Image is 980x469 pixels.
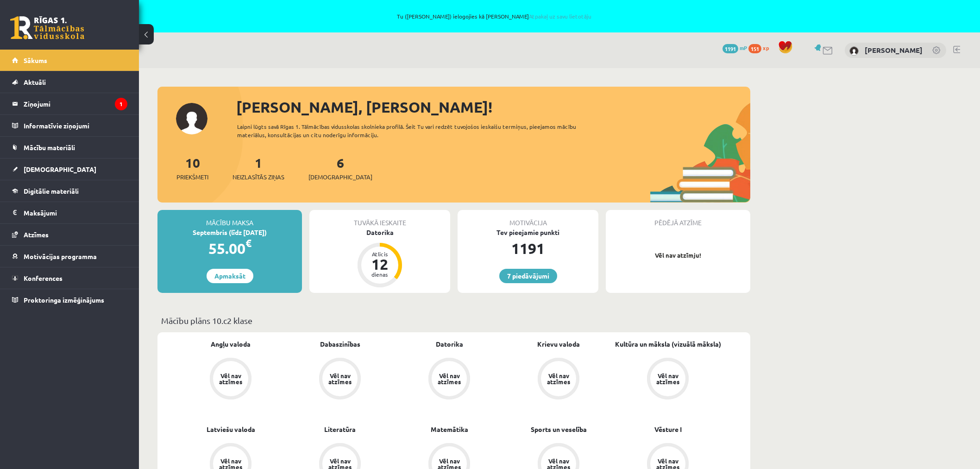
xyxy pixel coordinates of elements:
[499,269,557,283] a: 7 piedāvājumi
[366,257,394,272] div: 12
[24,165,96,173] span: [DEMOGRAPHIC_DATA]
[308,172,372,182] span: [DEMOGRAPHIC_DATA]
[458,228,598,237] div: Tev pieejamie punkti
[458,237,598,260] div: 1191
[722,44,747,51] a: 1191 mP
[12,158,127,180] a: [DEMOGRAPHIC_DATA]
[12,115,127,136] a: Informatīvie ziņojumi
[458,210,598,228] div: Motivācija
[309,210,450,228] div: Tuvākā ieskaite
[504,358,613,401] a: Vēl nav atzīmes
[531,425,587,434] a: Sports un veselība
[24,230,49,239] span: Atzīmes
[655,373,681,385] div: Vēl nav atzīmes
[610,251,746,260] p: Vēl nav atzīmju!
[849,46,859,56] img: Margarita Petruse
[309,228,450,289] a: Datorika Atlicis 12 dienas
[12,137,127,158] a: Mācību materiāli
[436,373,462,385] div: Vēl nav atzīmes
[748,44,761,53] span: 151
[157,228,302,237] div: Septembris (līdz [DATE])
[436,339,463,349] a: Datorika
[232,172,284,182] span: Neizlasītās ziņas
[12,224,127,245] a: Atzīmes
[324,425,356,434] a: Literatūra
[366,272,394,277] div: dienas
[12,246,127,267] a: Motivācijas programma
[606,210,750,228] div: Pēdējā atzīme
[218,373,244,385] div: Vēl nav atzīmes
[176,154,208,182] a: 10Priekšmeti
[309,228,450,237] div: Datorika
[740,44,747,51] span: mP
[615,339,721,349] a: Kultūra un māksla (vizuālā māksla)
[245,236,251,250] span: €
[176,358,285,401] a: Vēl nav atzīmes
[24,252,97,260] span: Motivācijas programma
[12,180,127,202] a: Digitālie materiāli
[107,13,882,19] span: Tu ([PERSON_NAME]) ielogojies kā [PERSON_NAME]
[366,251,394,257] div: Atlicis
[12,267,127,289] a: Konferences
[763,44,769,51] span: xp
[654,425,682,434] a: Vēsture I
[236,96,750,118] div: [PERSON_NAME], [PERSON_NAME]!
[12,93,127,114] a: Ziņojumi1
[157,210,302,228] div: Mācību maksa
[327,373,353,385] div: Vēl nav atzīmes
[285,358,395,401] a: Vēl nav atzīmes
[529,13,591,20] a: Atpakaļ uz savu lietotāju
[24,187,79,195] span: Digitālie materiāli
[176,172,208,182] span: Priekšmeti
[12,202,127,223] a: Maksājumi
[115,98,127,110] i: 1
[722,44,738,53] span: 1191
[24,93,127,114] legend: Ziņojumi
[12,50,127,71] a: Sākums
[537,339,580,349] a: Krievu valoda
[24,296,104,304] span: Proktoringa izmēģinājums
[207,269,253,283] a: Apmaksāt
[24,274,63,282] span: Konferences
[24,202,127,223] legend: Maksājumi
[24,78,46,86] span: Aktuāli
[237,122,593,139] div: Laipni lūgts savā Rīgas 1. Tālmācības vidusskolas skolnieka profilā. Šeit Tu vari redzēt tuvojošo...
[207,425,255,434] a: Latviešu valoda
[12,289,127,311] a: Proktoringa izmēģinājums
[320,339,360,349] a: Dabaszinības
[10,16,84,39] a: Rīgas 1. Tālmācības vidusskola
[24,115,127,136] legend: Informatīvie ziņojumi
[232,154,284,182] a: 1Neizlasītās ziņas
[24,56,47,64] span: Sākums
[431,425,468,434] a: Matemātika
[12,71,127,93] a: Aktuāli
[161,314,747,327] p: Mācību plāns 10.c2 klase
[865,45,923,55] a: [PERSON_NAME]
[308,154,372,182] a: 6[DEMOGRAPHIC_DATA]
[395,358,504,401] a: Vēl nav atzīmes
[157,237,302,260] div: 55.00
[613,358,722,401] a: Vēl nav atzīmes
[211,339,251,349] a: Angļu valoda
[748,44,773,51] a: 151 xp
[546,373,572,385] div: Vēl nav atzīmes
[24,143,75,152] span: Mācību materiāli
